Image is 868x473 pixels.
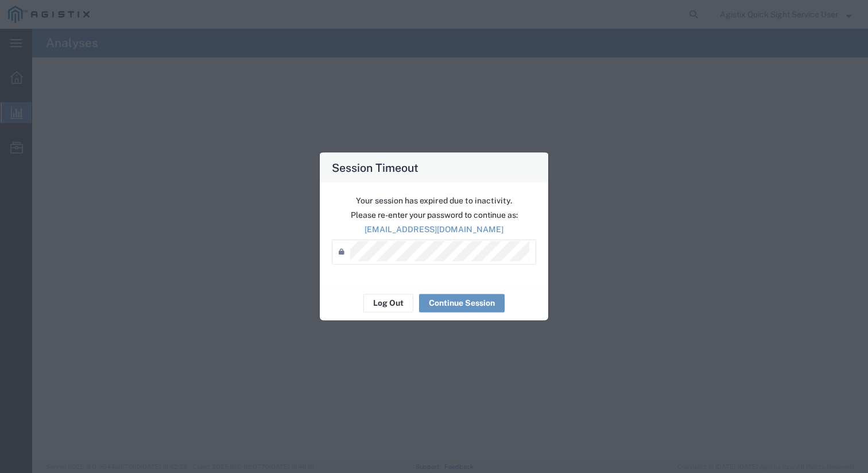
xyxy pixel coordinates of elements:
h4: Session Timeout [332,159,418,175]
p: Please re-enter your password to continue as: [332,209,536,221]
p: [EMAIL_ADDRESS][DOMAIN_NAME] [332,223,536,235]
button: Log Out [363,294,413,312]
button: Continue Session [419,294,505,312]
p: Your session has expired due to inactivity. [332,194,536,206]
